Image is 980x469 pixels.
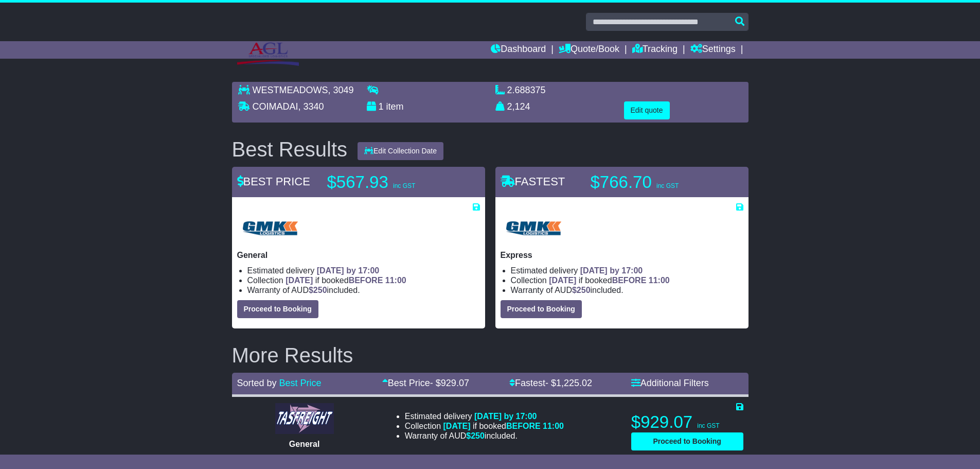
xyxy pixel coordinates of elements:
[247,275,480,285] li: Collection
[507,101,530,112] span: 2,124
[556,378,592,388] span: 1,225.02
[382,378,469,388] a: Best Price- $929.07
[474,412,537,421] span: [DATE] by 17:00
[386,101,404,112] span: item
[632,41,678,59] a: Tracking
[501,250,743,260] p: Express
[501,212,566,245] img: GMK Logistics: Express
[501,300,582,318] button: Proceed to Booking
[501,175,565,188] span: FASTEST
[298,101,324,112] span: , 3340
[405,431,564,441] li: Warranty of AUD included.
[491,41,546,59] a: Dashboard
[286,276,313,285] span: [DATE]
[317,266,380,275] span: [DATE] by 17:00
[591,172,719,193] p: $766.70
[309,286,327,294] span: $
[545,378,592,388] span: - $
[379,101,384,112] span: 1
[612,276,647,285] span: BEFORE
[253,85,328,95] span: WESTMEADOWS
[232,344,749,367] h2: More Results
[443,422,471,430] span: [DATE]
[286,276,406,285] span: if booked
[509,378,592,388] a: Fastest- $1,225.02
[577,286,591,294] span: 250
[631,378,709,388] a: Additional Filters
[253,101,298,112] span: COIMADAI
[624,101,670,119] button: Edit quote
[697,422,719,429] span: inc GST
[471,431,485,440] span: 250
[441,378,469,388] span: 929.07
[690,41,736,59] a: Settings
[358,142,443,160] button: Edit Collection Date
[328,85,354,95] span: , 3049
[237,378,277,388] span: Sorted by
[393,182,415,189] span: inc GST
[572,286,591,294] span: $
[275,403,334,434] img: Tasfreight: General
[237,212,303,245] img: GMK Logistics: General
[237,175,310,188] span: BEST PRICE
[507,85,546,95] span: 2.688375
[279,378,322,388] a: Best Price
[327,172,456,193] p: $567.93
[549,276,576,285] span: [DATE]
[549,276,669,285] span: if booked
[237,250,480,260] p: General
[237,300,318,318] button: Proceed to Booking
[430,378,469,388] span: - $
[289,440,320,448] span: General
[313,286,327,294] span: 250
[559,41,619,59] a: Quote/Book
[247,266,480,275] li: Estimated delivery
[349,276,383,285] span: BEFORE
[227,138,353,161] div: Best Results
[405,421,564,431] li: Collection
[405,411,564,421] li: Estimated delivery
[506,422,541,430] span: BEFORE
[511,285,743,295] li: Warranty of AUD included.
[443,422,564,430] span: if booked
[631,432,743,450] button: Proceed to Booking
[247,285,480,295] li: Warranty of AUD included.
[511,275,743,285] li: Collection
[466,431,485,440] span: $
[543,422,564,430] span: 11:00
[649,276,670,285] span: 11:00
[656,182,679,189] span: inc GST
[511,266,743,275] li: Estimated delivery
[580,266,643,275] span: [DATE] by 17:00
[385,276,406,285] span: 11:00
[631,412,743,432] p: $929.07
